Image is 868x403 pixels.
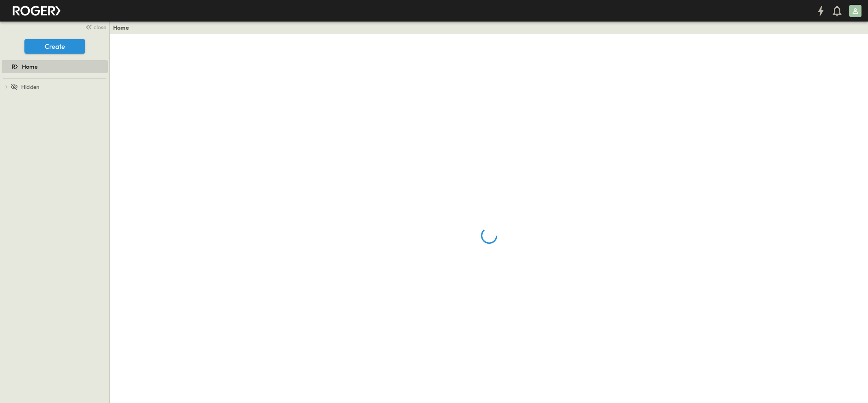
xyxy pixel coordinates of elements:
[22,63,37,71] span: Home
[113,24,134,32] nav: breadcrumbs
[113,24,129,32] a: Home
[24,39,85,54] button: Create
[94,23,106,31] span: close
[82,21,108,32] button: close
[2,61,106,72] a: Home
[21,83,39,91] span: Hidden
